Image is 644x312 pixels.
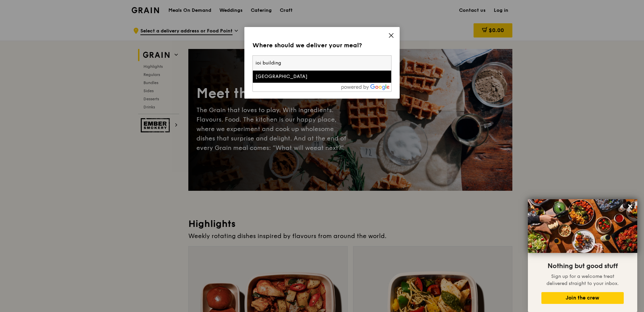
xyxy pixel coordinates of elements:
[528,199,637,253] img: DSC07876-Edit02-Large.jpeg
[625,201,636,212] button: Close
[256,73,355,80] div: [GEOGRAPHIC_DATA]
[547,262,618,270] span: Nothing but good stuff
[341,84,390,90] img: powered-by-google.60e8a832.png
[546,274,619,286] span: Sign up for a welcome treat delivered straight to your inbox.
[252,41,392,50] div: Where should we deliver your meal?
[541,292,624,304] button: Join the crew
